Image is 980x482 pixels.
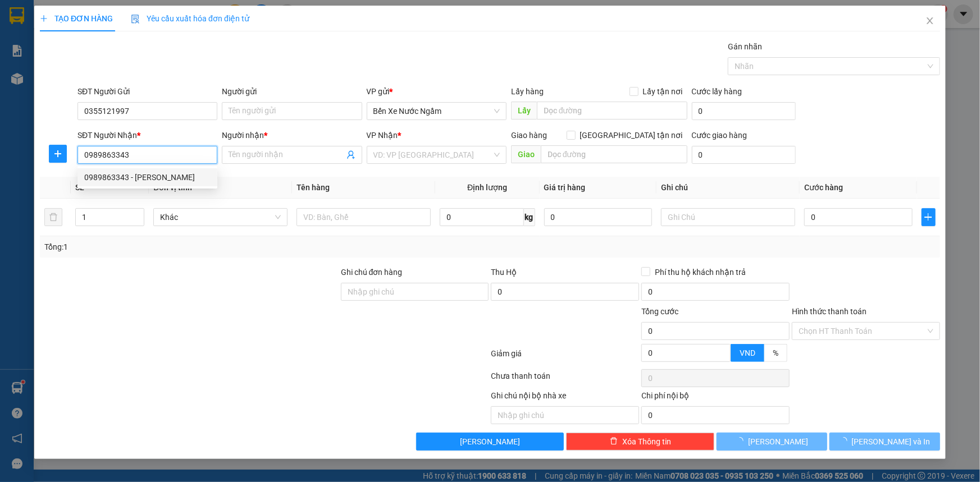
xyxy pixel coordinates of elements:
span: Xóa Thông tin [622,435,671,448]
label: Cước lấy hàng [692,87,742,96]
div: Tổng: 1 [44,241,379,253]
span: VP Nhận [367,131,398,140]
div: Chưa thanh toán [490,370,641,389]
span: [PERSON_NAME] [460,435,520,448]
div: SĐT Người Gửi [78,85,217,98]
div: 0989863343 - thanh xuân [78,168,217,186]
span: plus [922,213,935,222]
button: plus [49,145,67,163]
div: Người nhận [222,129,362,141]
input: VD: Bàn, Ghế [297,208,431,226]
span: plus [49,149,66,158]
span: plus [40,15,48,22]
span: loading [840,437,852,445]
input: 0 [544,208,653,226]
span: [PERSON_NAME] [748,435,808,448]
input: Dọc đường [537,102,687,120]
span: Phí thu hộ khách nhận trả [650,266,750,278]
span: delete [610,437,618,446]
button: plus [922,208,936,226]
input: Ghi Chú [661,208,795,226]
span: kg [524,208,535,226]
li: [PERSON_NAME] [6,67,125,83]
input: Dọc đường [541,145,687,163]
label: Ghi chú đơn hàng [341,268,403,277]
div: VP gửi [367,85,507,98]
button: [PERSON_NAME] và In [829,433,940,451]
span: loading [736,437,748,445]
span: Cước hàng [804,183,843,192]
div: Chi phí nội bộ [641,389,790,406]
button: Close [914,6,946,37]
span: Yêu cầu xuất hóa đơn điện tử [131,14,249,23]
span: % [773,348,778,357]
span: Giao [511,145,541,163]
input: Ghi chú đơn hàng [341,283,489,301]
input: Cước lấy hàng [692,102,796,120]
span: user-add [347,150,355,159]
span: Lấy tận nơi [639,85,687,98]
span: close [926,16,935,25]
span: Khác [160,209,281,226]
button: [PERSON_NAME] [717,433,827,451]
span: [PERSON_NAME] và In [852,435,931,448]
input: Nhập ghi chú [491,406,639,424]
span: Giá trị hàng [544,183,586,192]
div: Ghi chú nội bộ nhà xe [491,389,639,406]
button: [PERSON_NAME] [416,433,564,451]
span: Tên hàng [297,183,330,192]
label: Hình thức thanh toán [792,307,867,316]
th: Ghi chú [657,177,800,199]
span: Tổng cước [641,307,678,316]
span: Bến Xe Nước Ngầm [373,103,500,120]
span: [GEOGRAPHIC_DATA] tận nơi [576,129,687,141]
label: Gán nhãn [728,42,762,51]
span: TẠO ĐƠN HÀNG [40,14,113,23]
input: Cước giao hàng [692,146,796,164]
div: 0989863343 - [PERSON_NAME] [84,171,211,183]
li: In ngày: 12:59 14/10 [6,83,125,99]
div: Người gửi [222,85,362,98]
label: Cước giao hàng [692,131,747,140]
button: deleteXóa Thông tin [566,433,714,451]
span: Định lượng [467,183,507,192]
div: SĐT Người Nhận [78,129,217,141]
span: SL [75,183,84,192]
span: Thu Hộ [491,268,517,277]
span: VND [740,348,755,357]
button: delete [44,208,62,226]
img: icon [131,15,140,24]
span: Giao hàng [511,131,547,140]
span: Lấy [511,102,537,120]
div: Giảm giá [490,347,641,367]
span: Lấy hàng [511,87,544,96]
